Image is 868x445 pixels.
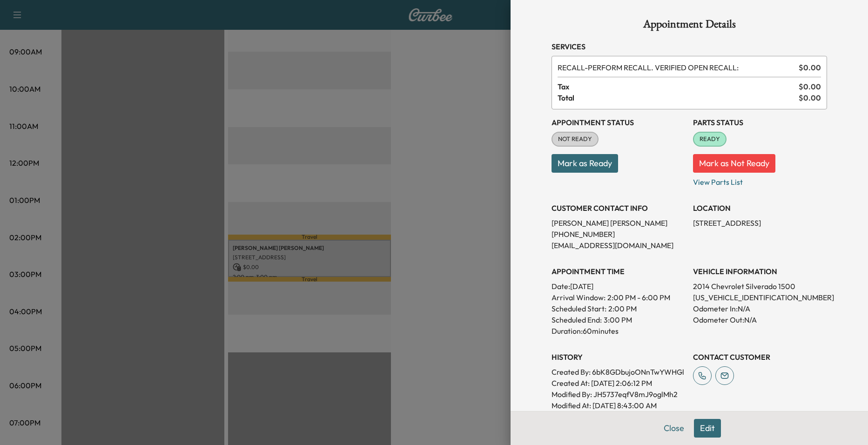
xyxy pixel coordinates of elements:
[799,81,821,92] span: $ 0.00
[552,217,686,229] p: [PERSON_NAME] [PERSON_NAME]
[552,202,686,214] h3: CUSTOMER CONTACT INFO
[552,135,598,144] span: NOT READY
[552,281,686,292] p: Date: [DATE]
[552,41,827,52] h3: Services
[552,389,686,400] p: Modified By : JH5737eqfV8mJ9oglMh2
[693,303,827,314] p: Odometer In: N/A
[693,292,827,303] p: [US_VEHICLE_IDENTIFICATION_NUMBER]
[552,266,686,277] h3: APPOINTMENT TIME
[552,378,686,389] p: Created At : [DATE] 2:06:12 PM
[693,351,827,363] h3: CONTACT CUSTOMER
[552,351,686,363] h3: History
[693,154,775,173] button: Mark as Not Ready
[608,303,637,314] p: 2:00 PM
[694,419,721,438] button: Edit
[552,154,618,173] button: Mark as Ready
[552,229,686,240] p: [PHONE_NUMBER]
[693,217,827,229] p: [STREET_ADDRESS]
[558,62,795,73] span: PERFORM RECALL. VERIFIED OPEN RECALL:
[607,292,670,303] span: 2:00 PM - 6:00 PM
[693,117,827,128] h3: Parts Status
[658,419,690,438] button: Close
[552,303,606,314] p: Scheduled Start:
[558,81,799,92] span: Tax
[693,173,827,188] p: View Parts List
[799,92,821,103] span: $ 0.00
[552,117,686,128] h3: Appointment Status
[552,400,686,411] p: Modified At : [DATE] 8:43:00 AM
[799,62,821,73] span: $ 0.00
[693,266,827,277] h3: VEHICLE INFORMATION
[552,240,686,251] p: [EMAIL_ADDRESS][DOMAIN_NAME]
[693,314,827,325] p: Odometer Out: N/A
[552,19,827,34] h1: Appointment Details
[693,202,827,214] h3: LOCATION
[552,325,686,337] p: Duration: 60 minutes
[694,135,726,144] span: READY
[604,314,632,325] p: 3:00 PM
[552,292,686,303] p: Arrival Window:
[552,366,686,378] p: Created By : 6bK8GDbujoONnTwYWHGl
[558,92,799,103] span: Total
[552,314,602,325] p: Scheduled End:
[693,281,827,292] p: 2014 Chevrolet Silverado 1500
